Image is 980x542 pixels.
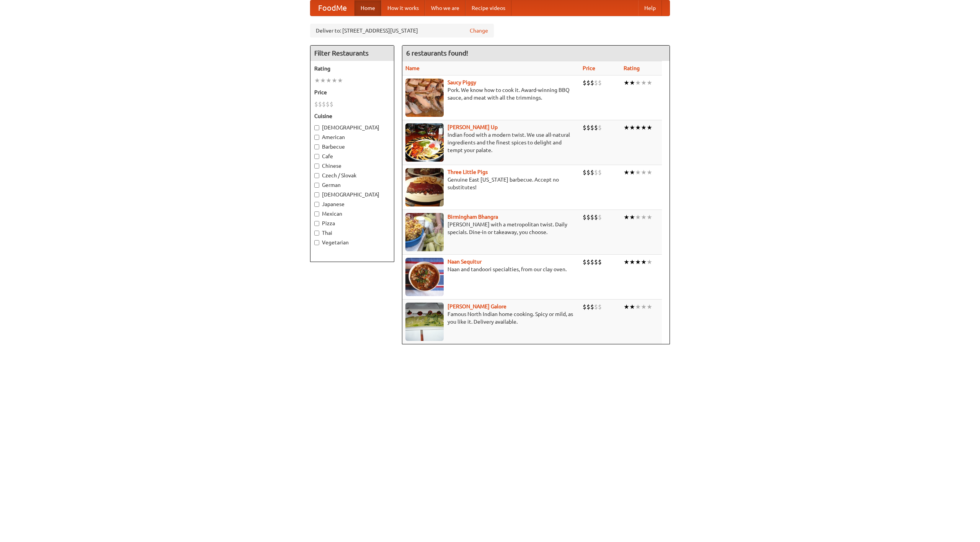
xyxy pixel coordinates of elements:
[586,303,590,311] li: $
[314,112,390,120] h5: Cuisine
[314,200,390,208] label: Japanese
[635,168,641,177] li: ★
[594,168,598,177] li: $
[647,168,652,177] li: ★
[314,239,390,246] label: Vegetarian
[310,46,394,61] h4: Filter Restaurants
[448,214,498,220] a: Birmingham Bhangra
[314,172,390,179] label: Czech / Slovak
[594,123,598,132] li: $
[624,79,629,87] li: ★
[624,65,640,71] a: Rating
[314,152,390,160] label: Cafe
[647,213,652,221] li: ★
[448,169,488,175] a: Three Little Pigs
[624,213,629,221] li: ★
[629,258,635,266] li: ★
[635,79,641,87] li: ★
[641,303,647,311] li: ★
[583,303,586,311] li: $
[586,79,590,87] li: $
[314,183,319,188] input: German
[641,79,647,87] li: ★
[635,123,641,132] li: ★
[598,79,602,87] li: $
[314,143,390,151] label: Barbecue
[594,258,598,266] li: $
[641,258,647,266] li: ★
[586,258,590,266] li: $
[624,258,629,266] li: ★
[590,168,594,177] li: $
[590,213,594,221] li: $
[314,125,319,130] input: [DEMOGRAPHIC_DATA]
[405,265,577,273] p: Naan and tandoori specialties, from our clay oven.
[405,86,577,102] p: Pork. We know how to cook it. Award-winning BBQ sauce, and meat with all the trimmings.
[405,221,577,236] p: [PERSON_NAME] with a metropolitan twist. Daily specials. Dine-in or takeaway, you choose.
[448,259,482,265] a: Naan Sequitur
[624,123,629,132] li: ★
[330,100,333,108] li: $
[583,213,586,221] li: $
[326,100,330,108] li: $
[641,213,647,221] li: ★
[583,65,595,71] a: Price
[314,164,319,169] input: Chinese
[314,202,319,207] input: Japanese
[314,135,319,140] input: American
[629,303,635,311] li: ★
[314,162,390,170] label: Chinese
[641,168,647,177] li: ★
[465,0,511,16] a: Recipe videos
[598,213,602,221] li: $
[448,124,498,130] a: [PERSON_NAME] Up
[320,76,326,85] li: ★
[314,100,318,108] li: $
[638,0,662,16] a: Help
[314,173,319,178] input: Czech / Slovak
[314,191,390,198] label: [DEMOGRAPHIC_DATA]
[598,303,602,311] li: $
[590,258,594,266] li: $
[598,258,602,266] li: $
[405,131,577,154] p: Indian food with a modern twist. We use all-natural ingredients and the finest spices to delight ...
[583,258,586,266] li: $
[314,76,320,85] li: ★
[586,213,590,221] li: $
[381,0,425,16] a: How it works
[586,168,590,177] li: $
[406,49,468,57] ng-pluralize: 6 restaurants found!
[314,124,390,131] label: [DEMOGRAPHIC_DATA]
[314,192,319,197] input: [DEMOGRAPHIC_DATA]
[314,219,390,227] label: Pizza
[314,240,319,245] input: Vegetarian
[405,310,577,326] p: Famous North Indian home cooking. Spicy or mild, as you like it. Delivery available.
[314,231,319,236] input: Thai
[314,229,390,237] label: Thai
[314,211,319,216] input: Mexican
[405,168,444,206] img: littlepigs.jpg
[405,65,420,71] a: Name
[629,168,635,177] li: ★
[314,154,319,159] input: Cafe
[354,0,381,16] a: Home
[635,303,641,311] li: ★
[590,123,594,132] li: $
[635,258,641,266] li: ★
[405,123,444,162] img: curryup.jpg
[322,100,326,108] li: $
[647,79,652,87] li: ★
[337,76,343,85] li: ★
[310,0,354,16] a: FoodMe
[405,79,444,117] img: saucy.jpg
[314,88,390,96] h5: Price
[629,123,635,132] li: ★
[583,123,586,132] li: $
[314,221,319,226] input: Pizza
[586,123,590,132] li: $
[448,303,506,309] a: [PERSON_NAME] Galore
[448,79,476,85] a: Saucy Piggy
